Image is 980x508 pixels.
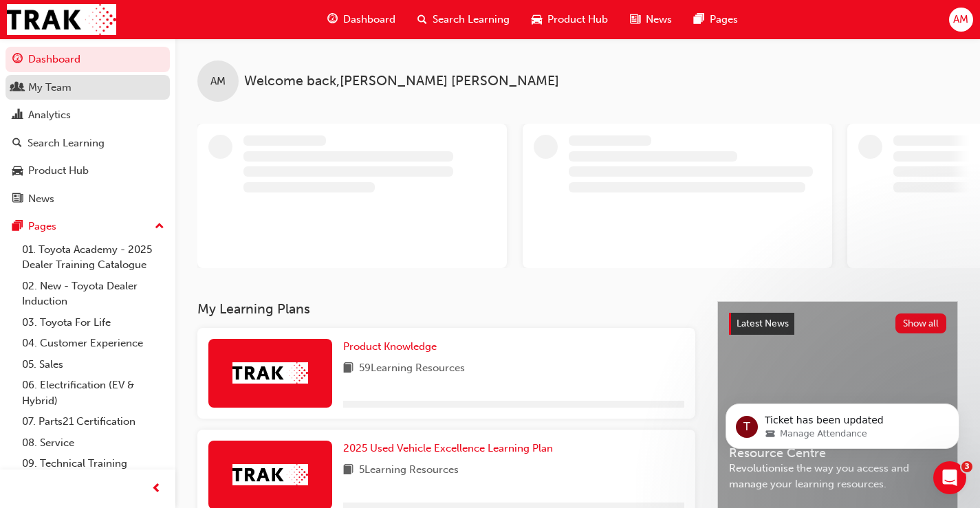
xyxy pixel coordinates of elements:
[17,276,170,312] a: 02. New - Toyota Dealer Induction
[12,54,23,66] span: guage-icon
[694,11,704,28] span: pages-icon
[7,4,116,35] img: Trak
[28,80,72,96] div: My Team
[895,313,947,333] button: Show all
[197,301,695,317] h3: My Learning Plans
[737,318,789,329] span: Latest News
[28,191,54,207] div: News
[6,214,170,239] button: Pages
[6,158,170,184] a: Product Hub
[151,481,162,498] span: prev-icon
[6,44,170,214] button: DashboardMy TeamAnalyticsSearch LearningProduct HubNews
[17,453,170,474] a: 09. Technical Training
[343,442,553,454] span: 2025 Used Vehicle Excellence Learning Plan
[343,339,442,355] a: Product Knowledge
[705,375,980,471] iframe: Intercom notifications message
[547,12,608,27] span: Product Hub
[232,362,308,384] img: Trak
[343,462,353,479] span: book-icon
[17,411,170,432] a: 07. Parts21 Certification
[28,107,71,123] div: Analytics
[433,12,510,27] span: Search Learning
[729,313,946,335] a: Latest NewsShow all
[12,193,23,206] span: news-icon
[17,312,170,333] a: 03. Toyota For Life
[961,461,972,472] span: 3
[12,221,23,233] span: pages-icon
[17,354,170,375] a: 05. Sales
[28,135,105,151] div: Search Learning
[710,12,738,27] span: Pages
[155,218,164,236] span: up-icon
[6,47,170,72] a: Dashboard
[327,11,338,28] span: guage-icon
[343,441,558,456] a: 2025 Used Vehicle Excellence Learning Plan
[210,74,226,89] span: AM
[359,360,465,377] span: 59 Learning Resources
[244,74,559,89] span: Welcome back , [PERSON_NAME] [PERSON_NAME]
[406,5,521,34] a: search-iconSearch Learning
[359,462,459,479] span: 5 Learning Resources
[933,461,966,494] iframe: Intercom live chat
[28,163,89,179] div: Product Hub
[6,102,170,128] a: Analytics
[17,432,170,454] a: 08. Service
[646,12,672,27] span: News
[28,219,56,234] div: Pages
[232,464,308,485] img: Trak
[417,11,427,28] span: search-icon
[6,186,170,212] a: News
[343,12,395,27] span: Dashboard
[953,12,968,27] span: AM
[17,333,170,354] a: 04. Customer Experience
[12,165,23,177] span: car-icon
[343,360,353,377] span: book-icon
[6,131,170,156] a: Search Learning
[316,5,406,34] a: guage-iconDashboard
[729,461,946,492] span: Revolutionise the way you access and manage your learning resources.
[343,340,437,353] span: Product Knowledge
[619,5,683,34] a: news-iconNews
[6,75,170,100] a: My Team
[949,8,973,32] button: AM
[12,137,22,150] span: search-icon
[521,5,619,34] a: car-iconProduct Hub
[17,239,170,276] a: 01. Toyota Academy - 2025 Dealer Training Catalogue
[630,11,640,28] span: news-icon
[12,109,23,122] span: chart-icon
[532,11,542,28] span: car-icon
[17,375,170,411] a: 06. Electrification (EV & Hybrid)
[12,82,23,94] span: people-icon
[683,5,749,34] a: pages-iconPages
